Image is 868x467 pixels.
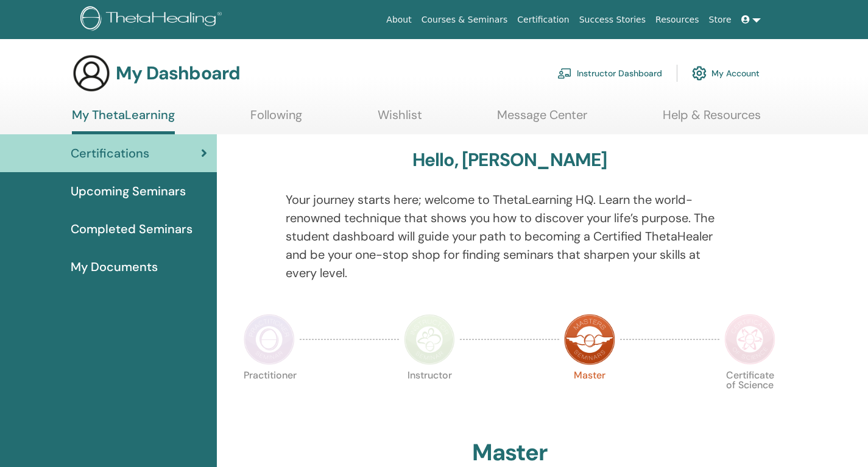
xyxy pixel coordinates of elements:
[724,371,775,422] p: Certificate of Science
[116,62,240,84] h3: My Dashboard
[564,371,615,422] p: Master
[417,9,513,31] a: Courses & Seminars
[404,314,455,365] img: Instructor
[244,371,295,422] p: Practitioner
[71,220,192,238] span: Completed Seminars
[378,107,422,131] a: Wishlist
[692,63,707,84] img: cog.svg
[564,314,615,365] img: Master
[472,439,548,467] h2: Master
[72,107,175,134] a: My ThetaLearning
[704,9,736,31] a: Store
[512,9,574,31] a: Certification
[71,258,158,276] span: My Documents
[692,60,760,87] a: My Account
[80,6,226,34] img: logo.png
[72,54,111,93] img: generic-user-icon.jpg
[244,314,295,365] img: Practitioner
[651,9,704,31] a: Resources
[574,9,651,31] a: Success Stories
[412,149,607,171] h3: Hello, [PERSON_NAME]
[381,9,416,31] a: About
[71,144,149,162] span: Certifications
[71,182,186,200] span: Upcoming Seminars
[286,190,734,282] p: Your journey starts here; welcome to ThetaLearning HQ. Learn the world-renowned technique that sh...
[497,107,587,131] a: Message Center
[724,314,775,365] img: Certificate of Science
[663,107,761,131] a: Help & Resources
[404,371,455,422] p: Instructor
[250,107,302,131] a: Following
[557,60,662,87] a: Instructor Dashboard
[557,68,572,79] img: chalkboard-teacher.svg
